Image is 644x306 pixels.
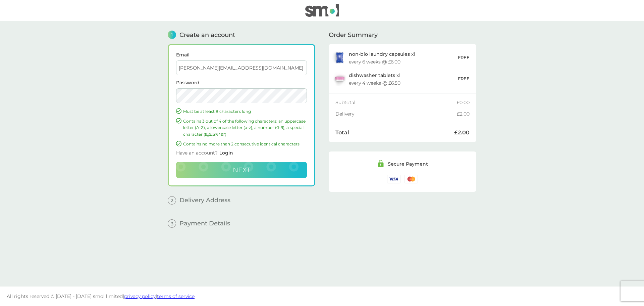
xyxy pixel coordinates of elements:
img: /assets/icons/cards/mastercard.svg [405,175,418,183]
p: FREE [458,54,470,61]
span: Payment Details [179,220,230,226]
span: non-bio laundry capsules [349,51,410,57]
span: 2 [168,196,176,205]
p: x 1 [349,51,415,57]
button: Next [176,162,307,178]
label: Password [176,80,307,85]
p: Contains no more than 2 consecutive identical characters [183,141,307,147]
span: Order Summary [329,32,378,38]
div: every 6 weeks @ £6.00 [349,59,400,64]
a: privacy policy [124,293,156,299]
div: Total [335,130,454,135]
span: Delivery Address [179,197,230,203]
a: terms of service [157,293,195,299]
div: Delivery [335,112,457,116]
span: Create an account [179,32,235,38]
p: x 1 [349,73,400,78]
div: Have an account? [176,147,307,162]
div: Secure Payment [388,162,428,166]
p: Contains 3 out of 4 of the following characters: an uppercase letter (A-Z), a lowercase letter (a... [183,118,307,137]
label: Email [176,52,307,57]
span: Login [219,150,233,156]
img: smol [305,4,339,17]
span: 3 [168,219,176,228]
div: Subtotal [335,100,457,105]
div: every 4 weeks @ £6.50 [349,81,400,85]
div: £2.00 [454,130,470,135]
div: £2.00 [457,112,470,116]
span: Next [233,166,250,174]
p: FREE [458,75,470,82]
span: 1 [168,31,176,39]
div: £0.00 [457,100,470,105]
span: dishwasher tablets [349,72,395,78]
img: /assets/icons/cards/visa.svg [387,175,400,183]
p: Must be at least 8 characters long [183,108,307,115]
